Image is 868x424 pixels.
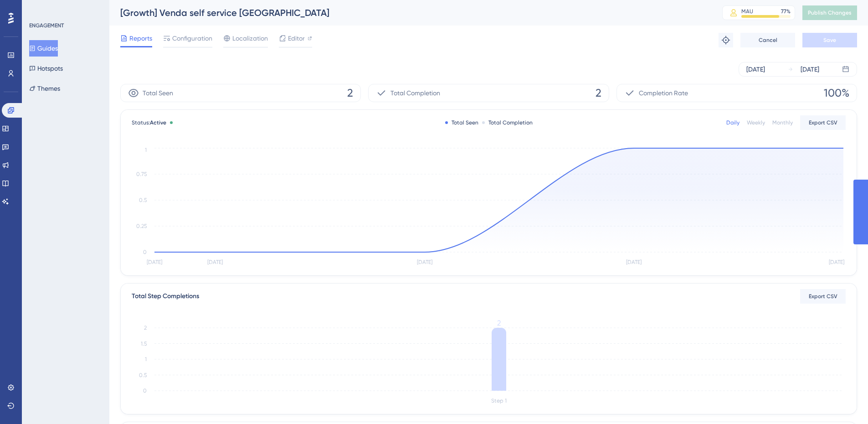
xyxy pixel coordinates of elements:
tspan: 1 [145,356,147,362]
span: 2 [347,86,353,100]
tspan: 0 [143,249,147,255]
button: Export CSV [800,289,846,304]
tspan: [DATE] [626,259,642,265]
span: Cancel [759,36,777,44]
span: Active [150,119,166,126]
div: MAU [741,8,753,15]
button: Save [802,33,857,47]
tspan: 0.75 [136,171,147,177]
tspan: 2 [497,319,501,327]
div: ENGAGEMENT [29,22,64,29]
span: Export CSV [809,119,837,126]
div: [DATE] [746,64,765,75]
tspan: 1.5 [141,341,147,347]
tspan: 1 [145,147,147,153]
tspan: 2 [144,325,147,331]
tspan: [DATE] [207,259,223,265]
span: Localization [232,33,268,44]
span: 2 [596,86,601,100]
div: Monthly [772,119,793,126]
span: Export CSV [809,293,837,300]
tspan: 0.5 [139,372,147,378]
div: Daily [726,119,740,126]
div: Total Seen [445,119,478,126]
tspan: 0.25 [136,223,147,229]
tspan: [DATE] [417,259,432,265]
button: Hotspots [29,60,63,77]
button: Cancel [740,33,795,47]
button: Export CSV [800,115,846,130]
div: Total Step Completions [132,291,199,302]
span: Save [823,36,836,44]
div: [Growth] Venda self service [GEOGRAPHIC_DATA] [120,6,699,19]
div: 77 % [781,8,791,15]
span: Total Completion [390,88,440,98]
button: Themes [29,80,60,97]
tspan: [DATE] [147,259,162,265]
button: Guides [29,40,58,57]
tspan: 0 [143,388,147,394]
span: Completion Rate [639,88,688,98]
tspan: 0.5 [139,197,147,203]
div: Total Completion [482,119,533,126]
iframe: UserGuiding AI Assistant Launcher [830,388,857,415]
span: 100% [824,86,849,100]
div: Weekly [747,119,765,126]
span: Publish Changes [808,9,852,16]
span: Editor [288,33,305,44]
button: Publish Changes [802,5,857,20]
span: Status: [132,119,166,126]
tspan: Step 1 [491,398,507,404]
tspan: [DATE] [829,259,844,265]
div: [DATE] [801,64,819,75]
span: Reports [129,33,152,44]
span: Configuration [172,33,212,44]
span: Total Seen [143,88,173,98]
